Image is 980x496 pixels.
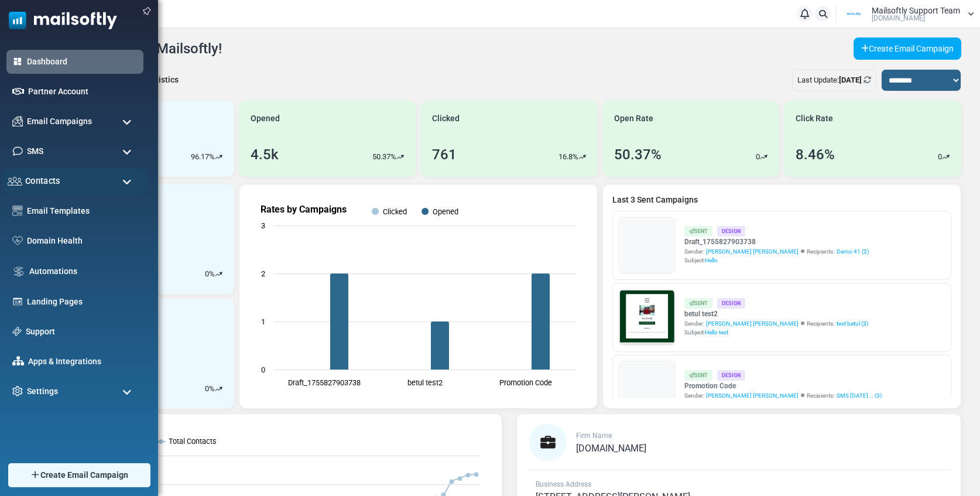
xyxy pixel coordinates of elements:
[61,307,342,319] p: Lorem ipsum dolor sit amet, consectetur adipiscing elit, sed do eiusmod tempor incididunt
[684,381,882,391] a: Promotion Code
[205,268,222,280] div: %
[25,175,60,187] span: Contacts
[432,112,460,125] span: Clicked
[12,206,23,216] img: email-templates-icon.svg
[756,151,760,163] p: 0
[27,296,138,308] a: Landing Pages
[705,257,718,264] span: Hello
[614,112,653,125] span: Open Rate
[684,319,868,328] div: Sender: Recipients:
[8,177,22,186] img: contacts-icon.svg
[872,6,960,15] span: Mailsoftly Support Team
[29,265,138,278] a: Automations
[27,115,92,128] span: Email Campaigns
[261,221,265,230] text: 3
[154,238,251,248] strong: Shop Now and Save Big!
[717,298,745,308] div: Design
[796,112,833,125] span: Click Rate
[792,69,876,91] div: Last Update:
[705,329,728,336] span: Hello test
[684,370,712,380] div: Sent
[796,144,835,165] div: 8.46%
[249,194,588,399] svg: Rates by Campaigns
[938,151,942,163] p: 0
[433,207,458,216] text: Opened
[169,437,217,446] text: Total Contacts
[684,226,712,236] div: Sent
[261,269,265,278] text: 2
[536,480,591,488] span: Business Address
[684,298,712,308] div: Sent
[180,277,224,287] strong: Follow Us
[12,386,23,396] img: settings-icon.svg
[717,226,745,236] div: Design
[40,469,128,481] span: Create Email Campaign
[205,383,222,395] div: %
[706,391,799,400] span: [PERSON_NAME] [PERSON_NAME]
[27,385,58,398] span: Settings
[27,56,138,68] a: Dashboard
[612,194,951,206] a: Last 3 Sent Campaigns
[684,309,868,319] a: betul test2
[576,443,646,454] span: [DOMAIN_NAME]
[261,204,347,215] text: Rates by Campaigns
[27,235,138,247] a: Domain Health
[142,232,262,254] a: Shop Now and Save Big!
[684,237,869,247] a: Draft_1755827903738
[205,268,209,280] p: 0
[872,15,925,22] span: [DOMAIN_NAME]
[684,247,869,256] div: Sender: Recipients:
[26,326,138,338] a: Support
[251,112,280,125] span: Opened
[12,327,22,336] img: support-icon.svg
[706,247,799,256] span: [PERSON_NAME] [PERSON_NAME]
[837,319,868,328] a: test betul (3)
[383,207,407,216] text: Clicked
[837,247,869,256] a: Demo 41 (2)
[191,151,215,163] p: 96.17%
[499,378,552,387] text: Promotion Code
[12,296,23,307] img: landing_pages.svg
[837,391,882,400] a: SMS [DATE]... (3)
[576,432,612,440] span: Firm Name
[27,205,138,217] a: Email Templates
[839,76,862,84] b: [DATE]
[372,151,396,163] p: 50.37%
[205,383,209,395] p: 0
[684,391,882,400] div: Sender: Recipients:
[251,144,279,165] div: 4.5k
[288,378,361,387] text: Draft_1755827903738
[261,365,265,374] text: 0
[12,236,23,245] img: domain-health-icon.svg
[576,444,646,453] a: [DOMAIN_NAME]
[53,203,351,221] h1: Test {(email)}
[28,355,138,368] a: Apps & Integrations
[854,37,961,60] a: Create Email Campaign
[684,328,868,337] div: Subject:
[261,317,265,326] text: 1
[706,319,799,328] span: [PERSON_NAME] [PERSON_NAME]
[12,116,23,126] img: campaigns-icon.png
[614,144,662,165] div: 50.37%
[407,378,443,387] text: betul test2
[28,85,138,98] a: Partner Account
[839,5,869,23] img: User Logo
[12,146,23,156] img: sms-icon.png
[432,144,457,165] div: 761
[684,256,869,265] div: Subject:
[27,145,43,158] span: SMS
[12,56,23,67] img: dashboard-icon-active.svg
[864,76,871,84] a: Refresh Stats
[839,5,974,23] a: User Logo Mailsoftly Support Team [DOMAIN_NAME]
[558,151,578,163] p: 16.8%
[12,265,25,278] img: workflow.svg
[717,370,745,380] div: Design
